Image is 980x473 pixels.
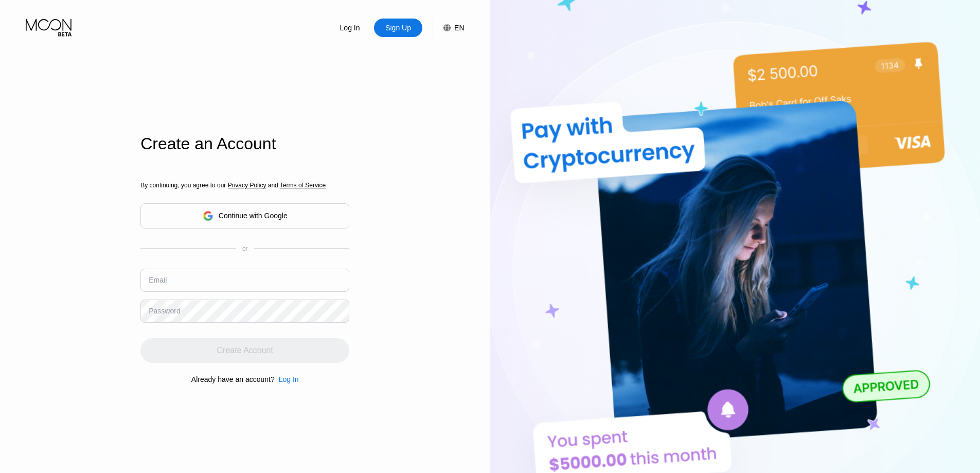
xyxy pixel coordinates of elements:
div: Sign Up [374,19,422,37]
div: Sign Up [384,23,412,33]
div: Email [149,276,167,284]
div: or [242,245,248,252]
div: Create an Account [140,134,349,153]
div: By continuing, you agree to our [140,182,349,189]
div: Log In [326,19,374,37]
span: Terms of Service [280,182,326,189]
div: Continue with Google [140,203,349,229]
div: Continue with Google [219,212,288,220]
div: Log In [275,375,299,383]
div: Password [149,307,180,315]
div: EN [454,24,464,32]
div: Log In [339,23,361,33]
div: EN [433,19,464,37]
div: Log In [279,375,299,383]
span: Privacy Policy [228,182,266,189]
span: and [266,182,280,189]
div: Already have an account? [191,375,275,383]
